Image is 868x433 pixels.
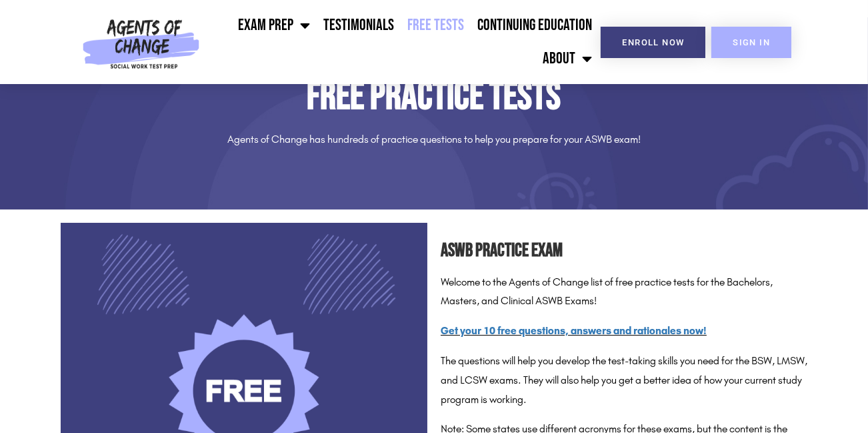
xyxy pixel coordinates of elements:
[441,236,807,266] h2: ASWB Practice Exam
[61,130,807,149] p: Agents of Change has hundreds of practice questions to help you prepare for your ASWB exam!
[441,273,807,312] p: Welcome to the Agents of Change list of free practice tests for the Bachelors, Masters, and Clini...
[711,27,791,58] a: SIGN IN
[61,77,807,117] h1: Free Practice Tests
[733,38,770,47] span: SIGN IN
[601,27,705,58] a: Enroll Now
[441,324,707,337] a: Get your 10 free questions, answers and rationales now!
[205,9,599,75] nav: Menu
[622,38,684,47] span: Enroll Now
[317,9,401,42] a: Testimonials
[536,42,599,75] a: About
[401,9,471,42] a: Free Tests
[231,9,317,42] a: Exam Prep
[441,352,807,409] p: The questions will help you develop the test-taking skills you need for the BSW, LMSW, and LCSW e...
[471,9,599,42] a: Continuing Education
